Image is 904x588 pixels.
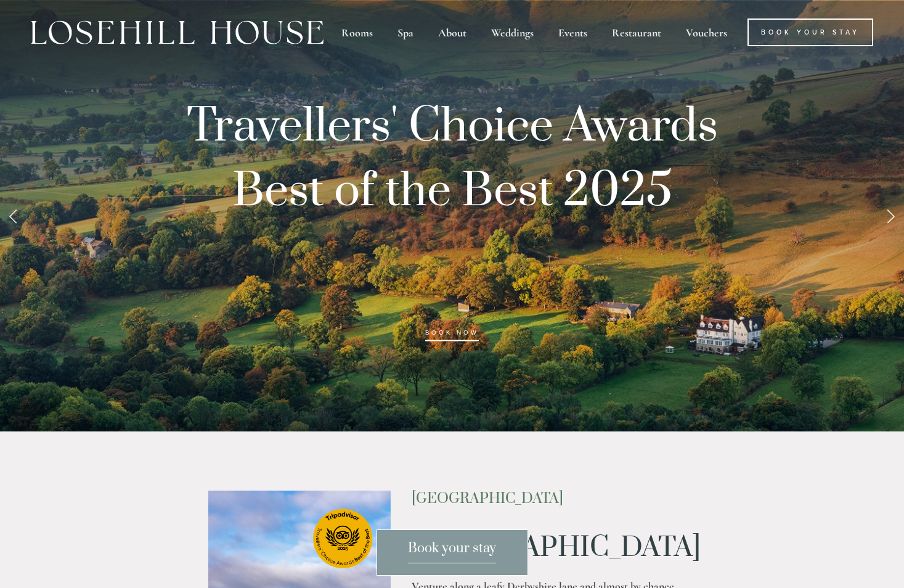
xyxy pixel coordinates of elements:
a: Next Slide [877,197,904,234]
div: About [427,18,478,46]
a: BOOK NOW [425,329,478,341]
span: Book your stay [408,540,496,563]
a: Book your stay [377,529,528,576]
h2: [GEOGRAPHIC_DATA] [412,491,696,507]
div: Restaurant [601,18,672,46]
a: Book Your Stay [747,18,873,46]
a: Vouchers [675,18,738,46]
div: Rooms [330,18,384,46]
div: Spa [386,18,425,46]
div: Events [547,18,598,46]
img: Losehill House [31,20,324,44]
div: Weddings [480,18,545,46]
p: Travellers' Choice Awards Best of the Best 2025 [138,94,767,353]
